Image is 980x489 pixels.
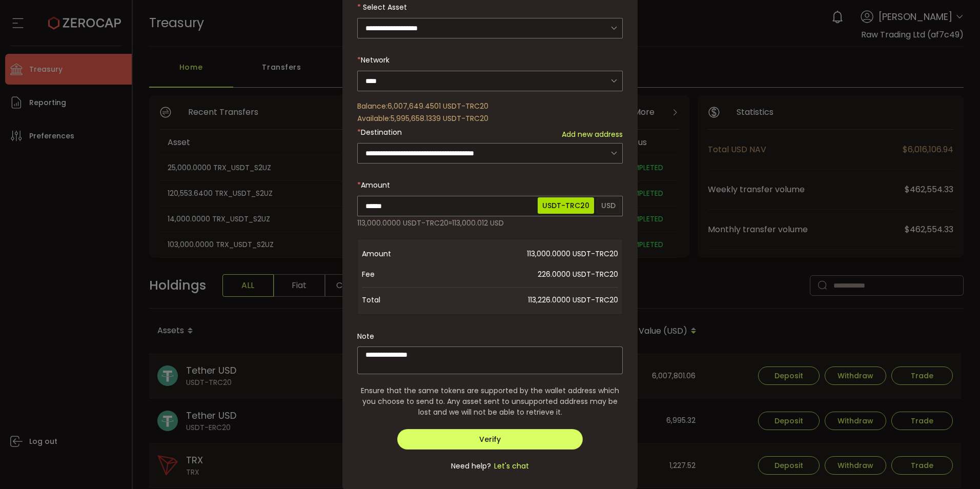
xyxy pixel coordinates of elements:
[929,440,980,489] iframe: Chat Widget
[357,331,374,341] label: Note
[357,113,391,124] span: Available:
[387,101,488,111] span: 6,007,649.4501 USDT-TRC20
[391,113,488,124] span: 5,995,658.1339 USDT-TRC20
[562,129,623,140] span: Add new address
[451,461,491,472] span: Need help?
[362,243,444,264] span: Amount
[448,218,452,228] span: ≈
[597,197,620,214] span: USD
[444,290,618,310] span: 113,226.0000 USDT-TRC20
[479,434,501,444] span: Verify
[444,243,618,264] span: 113,000.0000 USDT-TRC20
[444,264,618,284] span: 226.0000 USDT-TRC20
[452,218,504,228] span: 113,000.012 USD
[357,101,387,111] span: Balance:
[362,264,444,284] span: Fee
[361,127,402,137] span: Destination
[538,197,594,214] span: USDT-TRC20
[357,385,623,418] span: Ensure that the same tokens are supported by the wallet address which you choose to send to. Any ...
[397,429,583,450] button: Verify
[357,218,448,228] span: 113,000.0000 USDT-TRC20
[362,290,444,310] span: Total
[361,180,390,190] span: Amount
[491,461,529,472] span: Let's chat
